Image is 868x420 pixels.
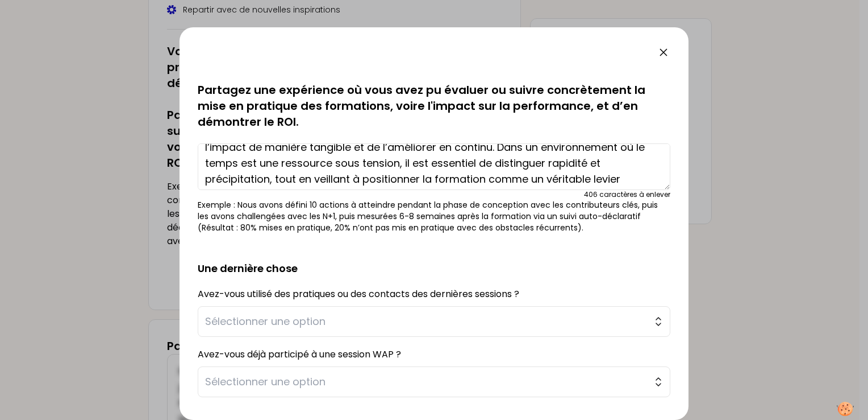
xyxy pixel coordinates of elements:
[205,374,647,390] span: Sélectionner une option
[198,34,670,130] p: Vous avez toutes et tous évalué ou suivi la mise en pratique de programmes de formation ou de dév...
[198,367,670,397] button: Sélectionner une option
[198,287,519,300] label: Avez-vous utilisé des pratiques ou des contacts des dernières sessions ?
[198,348,401,361] label: Avez-vous déjà participé à une session WAP ?
[584,190,670,199] div: 406 caractères à enlever
[198,306,670,337] button: Sélectionner une option
[205,314,647,330] span: Sélectionner une option
[198,242,670,277] h2: Une dernière chose
[198,143,670,190] textarea: À travers mes expériences dans la conduite de programmes de formation déployés à grande échelle, ...
[198,199,670,233] p: Exemple : Nous avons défini 10 actions à atteindre pendant la phase de conception avec les contri...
